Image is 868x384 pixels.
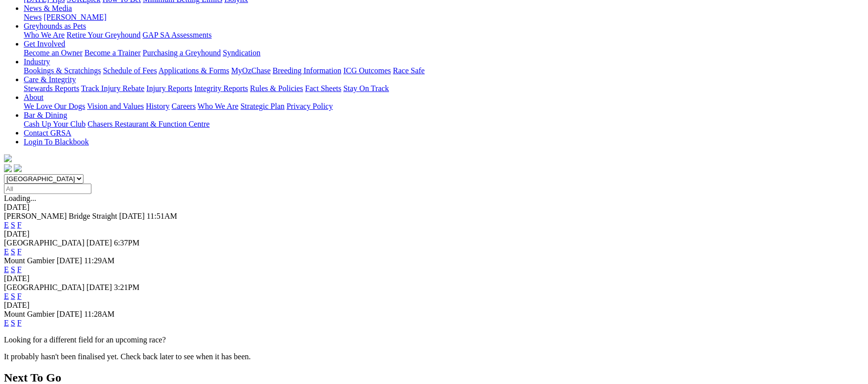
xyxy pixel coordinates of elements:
p: Looking for a different field for an upcoming race? [4,336,864,344]
a: Greyhounds as Pets [24,22,86,30]
a: We Love Our Dogs [24,102,85,110]
a: Rules & Policies [250,84,303,93]
a: GAP SA Assessments [143,31,212,39]
a: [PERSON_NAME] [43,13,106,21]
div: [DATE] [4,274,864,283]
a: E [4,319,9,327]
div: [DATE] [4,301,864,310]
a: Contact GRSA [24,129,71,137]
a: F [17,265,22,274]
span: 6:37PM [114,239,140,247]
div: Get Involved [24,48,864,57]
a: F [17,221,22,229]
a: News [24,13,41,21]
span: [DATE] [86,283,112,291]
a: Care & Integrity [24,75,76,84]
span: Mount Gambier [4,256,55,265]
a: Stewards Reports [24,84,79,93]
a: Purchasing a Greyhound [143,48,221,57]
a: Injury Reports [146,84,192,93]
a: MyOzChase [231,66,271,75]
a: Industry [24,57,50,66]
div: [DATE] [4,230,864,239]
a: Cash Up Your Club [24,120,85,128]
span: [PERSON_NAME] Bridge Straight [4,212,117,220]
span: [DATE] [119,212,145,220]
div: [DATE] [4,203,864,212]
a: F [17,292,22,300]
a: Get Involved [24,40,65,48]
a: Retire Your Greyhound [67,31,141,39]
span: [DATE] [86,239,112,247]
a: S [11,221,15,229]
partial: It probably hasn't been finalised yet. Check back later to see when it has been. [4,352,251,361]
a: Fact Sheets [305,84,341,93]
span: Loading... [4,194,36,202]
img: twitter.svg [14,164,22,172]
a: Integrity Reports [194,84,248,93]
a: Who We Are [198,102,239,110]
a: Vision and Values [87,102,144,110]
a: ICG Outcomes [343,66,391,75]
a: E [4,265,9,274]
a: News & Media [24,4,72,12]
a: E [4,292,9,300]
a: Stay On Track [343,84,389,93]
a: S [11,292,15,300]
a: F [17,319,22,327]
span: Mount Gambier [4,310,55,318]
div: Bar & Dining [24,120,864,129]
span: 11:51AM [147,212,177,220]
a: Login To Blackbook [24,138,89,146]
div: About [24,102,864,111]
a: Chasers Restaurant & Function Centre [87,120,209,128]
a: Become a Trainer [84,48,141,57]
a: Breeding Information [273,66,341,75]
img: logo-grsa-white.png [4,154,12,162]
a: Track Injury Rebate [81,84,144,93]
a: F [17,247,22,256]
a: Who We Are [24,31,65,39]
a: E [4,221,9,229]
input: Select date [4,184,91,194]
span: 11:29AM [84,256,115,265]
a: Syndication [223,48,260,57]
a: Careers [171,102,196,110]
a: Race Safe [393,66,424,75]
a: S [11,265,15,274]
a: About [24,93,43,101]
a: Privacy Policy [287,102,333,110]
a: History [146,102,169,110]
div: News & Media [24,13,864,22]
div: Industry [24,66,864,75]
a: S [11,319,15,327]
span: [GEOGRAPHIC_DATA] [4,239,84,247]
a: Bookings & Scratchings [24,66,101,75]
span: 3:21PM [114,283,140,291]
span: [GEOGRAPHIC_DATA] [4,283,84,291]
span: 11:28AM [84,310,115,318]
a: Strategic Plan [241,102,285,110]
a: Become an Owner [24,48,83,57]
a: Schedule of Fees [103,66,157,75]
div: Greyhounds as Pets [24,31,864,40]
span: [DATE] [57,310,83,318]
a: S [11,247,15,256]
a: Bar & Dining [24,111,67,119]
div: Care & Integrity [24,84,864,93]
a: Applications & Forms [159,66,229,75]
img: facebook.svg [4,164,12,172]
span: [DATE] [57,256,83,265]
a: E [4,247,9,256]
